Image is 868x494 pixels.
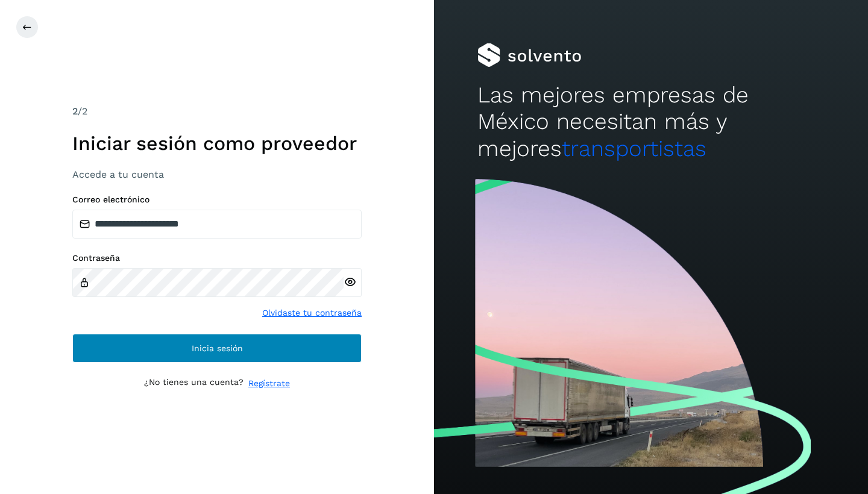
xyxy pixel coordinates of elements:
[72,104,362,119] div: /2
[477,82,825,162] h2: Las mejores empresas de México necesitan más y mejores
[144,377,244,390] p: ¿No tienes una cuenta?
[72,132,362,155] h1: Iniciar sesión como proveedor
[72,334,362,363] button: Inicia sesión
[248,377,290,390] a: Regístrate
[562,136,706,161] span: transportistas
[72,105,78,117] span: 2
[262,307,362,319] a: Olvidaste tu contraseña
[72,169,362,180] h3: Accede a tu cuenta
[72,195,362,205] label: Correo electrónico
[192,344,243,352] span: Inicia sesión
[72,253,362,263] label: Contraseña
